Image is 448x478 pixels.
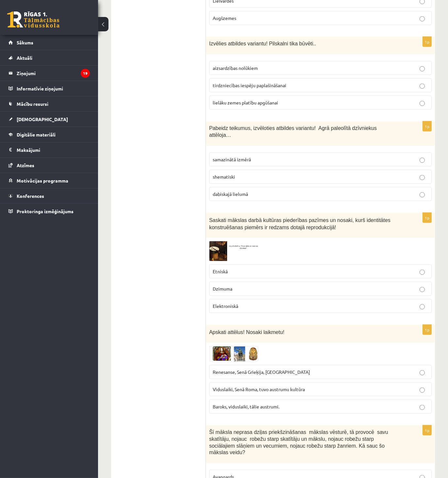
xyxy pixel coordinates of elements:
span: Proktoringa izmēģinājums [17,208,74,214]
input: Viduslaiki, Senā Roma, tuvo austrumu kultūra [420,388,425,393]
span: Sākums [17,40,33,45]
span: lielāku zemes platību apgūšanai [213,100,278,105]
span: Saskati mākslas darbā kultūras piederības pazīmes un nosaki, kurš identitātes konstruēšanas piemē... [209,217,390,231]
input: shematiski [420,175,425,180]
a: Atzīmes [8,158,90,173]
span: Dzimuma [213,286,232,292]
span: Viduslaiki, Senā Roma, tuvo austrumu kultūra [213,386,305,392]
legend: Maksājumi [17,142,90,157]
span: Baroks, viduslaiki, tālie austrumi. [213,404,279,409]
a: Rīgas 1. Tālmācības vidusskola [7,11,59,28]
input: tirdzniecības iespēju paplašināšanai [420,84,425,89]
legend: Informatīvie ziņojumi [17,81,90,96]
a: [DEMOGRAPHIC_DATA] [8,112,90,127]
img: Ekr%C4%81nuz%C5%86%C4%93mums_2024-07-24_222611.png [209,241,258,261]
input: Elektroniskā [420,304,425,310]
span: Augšzemes [213,15,236,21]
p: 1p [423,325,432,335]
input: Dzimuma [420,287,425,292]
input: Augšzemes [420,16,425,22]
p: 1p [423,37,432,47]
span: Elektroniskā [213,303,238,309]
input: samazinātā izmērā [420,158,425,163]
a: Digitālie materiāli [8,127,90,142]
span: Renesanse, Senā Grieķija, [GEOGRAPHIC_DATA] [213,369,310,375]
span: samazinātā izmērā [213,156,251,162]
span: Digitālie materiāli [17,132,56,137]
input: Renesanse, Senā Grieķija, [GEOGRAPHIC_DATA] [420,370,425,375]
span: Aktuāli [17,55,32,61]
input: aizsardzības nolūkiem [420,66,425,72]
span: aizsardzības nolūkiem [213,65,258,71]
a: Mācību resursi [8,96,90,111]
p: 1p [423,425,432,436]
span: Atzīmes [17,162,34,168]
input: dabiskajā lielumā [420,192,425,198]
input: Baroks, viduslaiki, tālie austrumi. [420,405,425,410]
a: Aktuāli [8,50,90,65]
span: Etniskā [213,268,228,274]
span: Motivācijas programma [17,178,68,183]
span: Apskati attēlus! Nosaki laikmetu! [209,329,284,335]
span: tirdzniecības iespēju paplašināšanai [213,82,286,88]
a: Informatīvie ziņojumi [8,81,90,96]
input: lielāku zemes platību apgūšanai [420,101,425,106]
legend: Ziņojumi [17,66,90,81]
a: Motivācijas programma [8,173,90,188]
span: Mācību resursi [17,101,48,107]
a: Proktoringa izmēģinājums [8,204,90,219]
span: dabiskajā lielumā [213,191,248,197]
a: Maksājumi [8,142,90,157]
p: 1p [423,213,432,223]
p: 1p [423,121,432,132]
span: Konferences [17,193,44,199]
span: [DEMOGRAPHIC_DATA] [17,116,68,122]
img: Ekr%C4%81nuz%C5%86%C4%93mums_2024-07-24_222010.png [209,346,258,362]
i: 19 [81,69,90,78]
span: Pabeidz teikumus, izvēloties atbildes variantu! Agrā paleolītā dzīvniekus attēloja… [209,125,377,138]
span: shematiski [213,174,235,180]
span: Izvēlies atbildes variantu! Pilskalni tika būvēti.. [209,41,316,46]
input: Etniskā [420,270,425,275]
a: Sākums [8,35,90,50]
a: Konferences [8,188,90,203]
span: Šī māksla neprasa dziļas priekšzināšanas mākslas vēsturē, tā provocē savu skatītāju, nojauc robež... [209,429,388,455]
a: Ziņojumi19 [8,66,90,81]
